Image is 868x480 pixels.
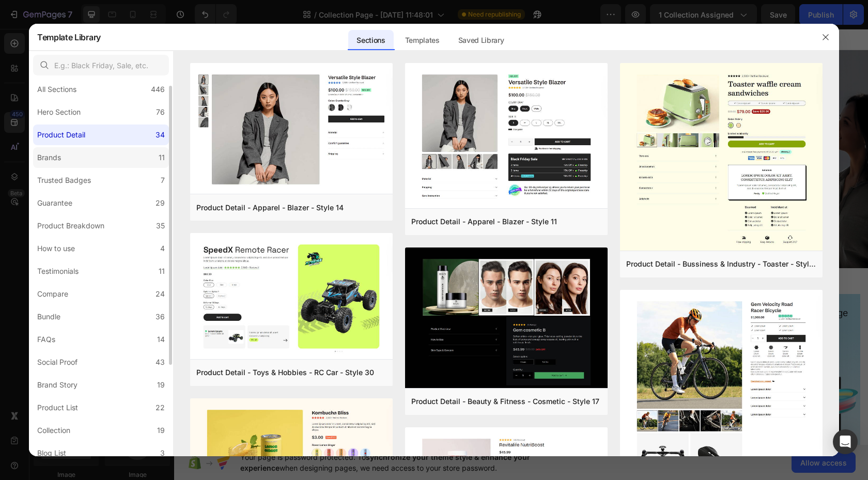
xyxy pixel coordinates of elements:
[450,30,513,51] div: Saved Library
[151,83,165,96] div: 446
[348,30,393,51] div: Sections
[156,220,165,232] div: 35
[38,68,309,139] h1: L’écran qui s’adapte à vous
[157,333,165,346] div: 14
[37,151,61,164] div: Brands
[156,356,165,368] div: 43
[37,424,70,437] div: Collection
[37,356,78,368] div: Social Proof
[190,233,393,361] img: pd30.png
[156,129,165,141] div: 34
[37,220,104,232] div: Product Breakdown
[37,242,75,255] div: How to use
[160,242,165,255] div: 4
[192,272,329,298] h3: Ecran interactif tactile SuperGlass 3
[161,174,165,187] div: 7
[157,379,165,391] div: 19
[37,106,81,118] div: Hero Section
[539,277,675,291] h3: Ecran interactif tactile Infrarouge
[159,265,165,277] div: 11
[405,247,608,390] img: pr12.png
[37,379,78,391] div: Brand Story
[37,401,78,414] div: Product List
[156,288,165,300] div: 24
[626,258,816,270] div: Product Detail - Bussiness & Industry - Toaster - Style 33
[156,311,165,323] div: 36
[47,148,293,183] span: Découvrez une nouvelle façon d’enseigner et de collaborer : écriture précise, partage sans fil, o...
[411,215,557,228] div: Product Detail - Apparel - Blazer - Style 11
[37,174,91,187] div: Trusted Badges
[196,366,374,379] div: Product Detail - Toys & Hobbies - RC Car - Style 30
[620,63,823,252] img: pd33.png
[190,63,393,196] img: pd19.png
[397,30,448,51] div: Templates
[156,401,165,414] div: 22
[160,447,165,459] div: 3
[159,151,165,164] div: 11
[19,262,154,289] h3: Ecran interactif tactile Superglass+ S
[37,311,60,323] div: Bundle
[37,24,101,51] h2: Template Library
[156,197,165,209] div: 29
[37,129,85,141] div: Product Detail
[405,63,608,210] img: pd16.png
[37,333,55,346] div: FAQs
[411,395,599,408] div: Product Detail - Beauty & Fitness - Cosmetic - Style 17
[833,429,858,454] div: Open Intercom Messenger
[37,83,76,96] div: All Sections
[33,55,169,75] input: E.g.: Black Friday, Sale, etc.
[37,447,66,459] div: Blog List
[196,202,344,214] div: Product Detail - Apparel - Blazer - Style 14
[37,288,68,300] div: Compare
[156,106,165,118] div: 76
[37,197,72,209] div: Guarantee
[37,265,79,277] div: Testimonials
[366,277,502,291] h3: Ecran interactif tactile Pro
[157,424,165,437] div: 19
[347,21,694,239] img: Alt Image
